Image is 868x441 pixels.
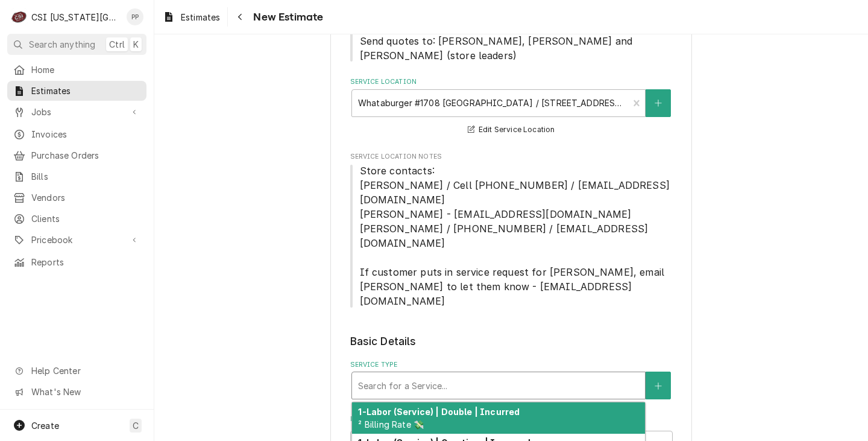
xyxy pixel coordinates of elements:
[31,233,122,246] span: Pricebook
[358,407,520,417] strong: 1-Labor (Service) | Double | Incurred
[158,7,225,27] a: Estimates
[646,372,671,399] button: Create New Service
[350,152,673,162] span: Service Location Notes
[133,38,139,51] span: K
[7,60,146,80] a: Home
[350,77,673,87] label: Service Location
[230,7,250,27] button: Navigate back
[466,122,557,138] button: Edit Service Location
[350,334,673,349] legend: Basic Details
[7,102,146,122] a: Go to Jobs
[31,420,59,431] span: Create
[31,170,140,183] span: Bills
[7,209,146,229] a: Clients
[350,360,673,399] div: Service Type
[350,360,673,370] label: Service Type
[31,364,139,377] span: Help Center
[31,212,140,225] span: Clients
[31,191,140,204] span: Vendors
[133,419,139,432] span: C
[646,89,671,117] button: Create New Location
[7,167,146,186] a: Bills
[7,81,146,101] a: Estimates
[31,149,140,162] span: Purchase Orders
[250,9,323,25] span: New Estimate
[31,63,140,76] span: Home
[181,11,220,24] span: Estimates
[350,163,673,308] span: Service Location Notes
[7,34,146,55] button: Search anythingCtrlK
[655,382,662,390] svg: Create New Service
[7,361,146,381] a: Go to Help Center
[29,38,95,51] span: Search anything
[358,419,424,430] span: ² Billing Rate 💸
[127,8,143,25] div: Philip Potter's Avatar
[7,230,146,250] a: Go to Pricebook
[127,8,143,25] div: PP
[7,124,146,144] a: Invoices
[7,145,146,165] a: Purchase Orders
[7,382,146,402] a: Go to What's New
[11,8,28,25] div: CSI Kansas City's Avatar
[11,8,28,25] div: C
[350,414,673,424] label: Reason For Call
[655,99,662,107] svg: Create New Location
[31,84,140,97] span: Estimates
[350,152,673,308] div: Service Location Notes
[350,77,673,137] div: Service Location
[360,165,670,307] span: Store contacts: [PERSON_NAME] / Cell [PHONE_NUMBER] / [EMAIL_ADDRESS][DOMAIN_NAME] [PERSON_NAME] ...
[31,106,122,118] span: Jobs
[7,188,146,208] a: Vendors
[109,38,125,51] span: Ctrl
[31,11,120,24] div: CSI [US_STATE][GEOGRAPHIC_DATA]
[31,128,140,141] span: Invoices
[31,385,139,398] span: What's New
[7,252,146,272] a: Reports
[31,256,140,268] span: Reports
